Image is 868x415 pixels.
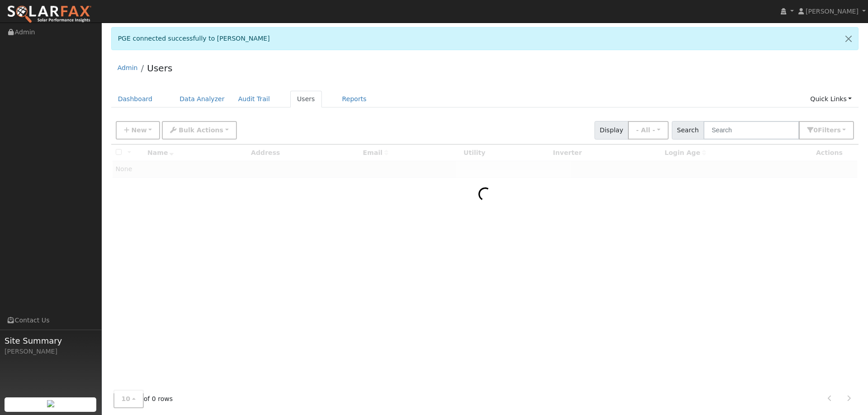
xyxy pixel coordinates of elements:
[118,64,138,71] a: Admin
[335,91,373,107] a: Reports
[231,91,277,107] a: Audit Trail
[131,126,146,134] span: New
[5,347,97,356] div: [PERSON_NAME]
[290,91,322,107] a: Users
[111,27,859,50] div: PGE connected successfully to [PERSON_NAME]
[837,126,840,134] span: s
[113,390,144,408] button: 10
[111,91,160,107] a: Dashboard
[839,28,858,50] a: Close
[594,121,628,140] span: Display
[5,335,97,347] span: Site Summary
[116,121,160,140] button: New
[179,126,223,134] span: Bulk Actions
[806,8,859,15] span: [PERSON_NAME]
[7,5,92,24] img: SolarFax
[122,395,131,402] span: 10
[147,63,172,74] a: Users
[703,121,799,140] input: Search
[628,121,669,140] button: - All -
[47,400,54,407] img: retrieve
[173,91,231,107] a: Data Analyzer
[113,390,173,408] span: of 0 rows
[162,121,236,140] button: Bulk Actions
[803,91,859,107] a: Quick Links
[818,126,841,134] span: Filter
[672,121,704,140] span: Search
[799,121,854,140] button: 0Filters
